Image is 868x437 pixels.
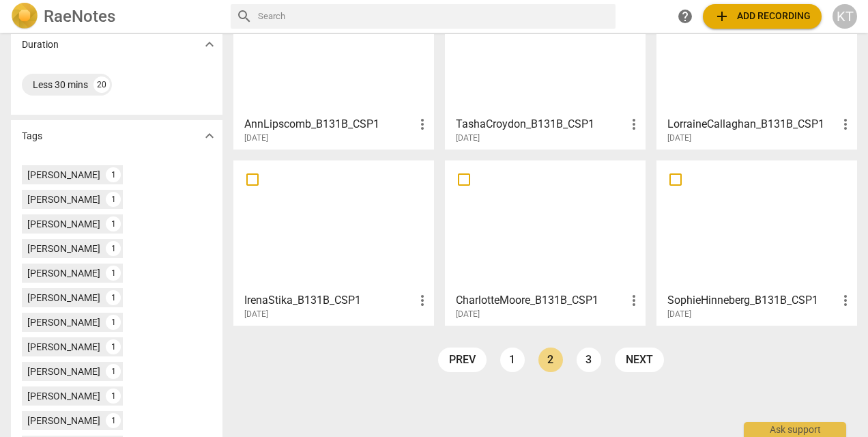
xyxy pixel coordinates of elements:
h3: CharlotteMoore_B131B_CSP1 [456,292,626,309]
span: [DATE] [667,132,691,144]
div: 1 [106,167,121,182]
div: [PERSON_NAME] [27,168,100,182]
p: Duration [22,38,59,52]
a: prev [438,348,487,372]
span: Add recording [714,8,811,25]
span: [DATE] [244,309,268,320]
div: [PERSON_NAME] [27,340,100,354]
a: next [615,348,664,372]
button: Show more [199,34,220,55]
span: [DATE] [456,309,480,320]
span: more_vert [414,116,431,132]
a: Page 1 [500,348,525,372]
button: Show more [199,126,220,146]
span: [DATE] [456,132,480,144]
span: search [236,8,252,25]
div: 1 [106,216,121,231]
a: CharlotteMoore_B131B_CSP1[DATE] [450,165,641,320]
div: [PERSON_NAME] [27,217,100,231]
div: [PERSON_NAME] [27,193,100,206]
a: IrenaStika_B131B_CSP1[DATE] [238,165,429,320]
div: 1 [106,389,121,404]
div: [PERSON_NAME] [27,365,100,378]
h3: IrenaStika_B131B_CSP1 [244,292,414,309]
div: [PERSON_NAME] [27,242,100,255]
a: Help [673,4,697,29]
div: 1 [106,192,121,207]
span: more_vert [837,116,854,132]
div: Ask support [744,422,846,437]
span: more_vert [626,292,642,309]
div: Less 30 mins [33,78,88,91]
div: 1 [106,290,121,305]
a: SophieHinneberg_B131B_CSP1[DATE] [661,165,852,320]
span: more_vert [626,116,642,132]
div: [PERSON_NAME] [27,315,100,329]
div: [PERSON_NAME] [27,266,100,280]
h3: LorraineCallaghan_B131B_CSP1 [667,116,837,132]
h3: SophieHinneberg_B131B_CSP1 [667,292,837,309]
div: 1 [106,241,121,256]
h3: AnnLipscomb_B131B_CSP1 [244,116,414,132]
button: Upload [703,4,822,29]
span: [DATE] [244,132,268,144]
a: LogoRaeNotes [11,3,220,30]
a: Page 2 is your current page [538,348,563,372]
span: add [714,8,730,25]
span: more_vert [414,292,431,309]
div: [PERSON_NAME] [27,414,100,427]
div: 1 [106,364,121,379]
div: 1 [106,266,121,281]
img: Logo [11,3,38,30]
a: Page 3 [577,348,601,372]
div: [PERSON_NAME] [27,389,100,403]
input: Search [258,5,610,27]
span: expand_more [201,36,218,53]
span: help [677,8,693,25]
div: 1 [106,413,121,428]
div: 20 [93,76,110,93]
h2: RaeNotes [44,7,115,26]
button: KT [833,4,857,29]
p: Tags [22,129,42,143]
span: expand_more [201,128,218,144]
div: 1 [106,315,121,330]
span: more_vert [837,292,854,309]
h3: TashaCroydon_B131B_CSP1 [456,116,626,132]
div: 1 [106,339,121,354]
div: [PERSON_NAME] [27,291,100,305]
span: [DATE] [667,309,691,320]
